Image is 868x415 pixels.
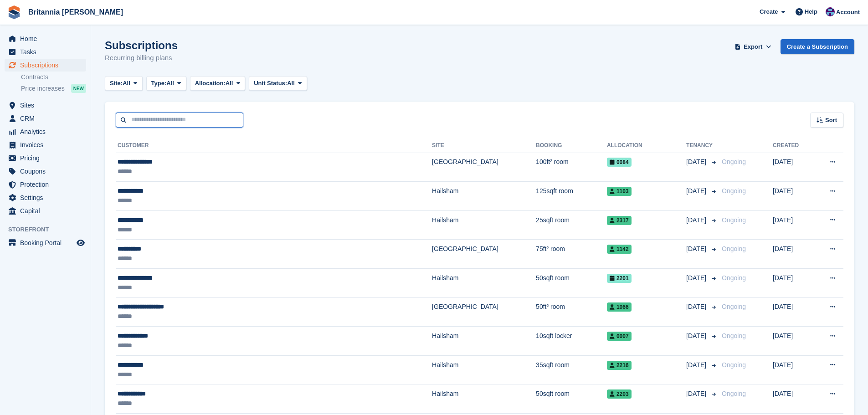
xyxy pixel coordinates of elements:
td: Hailsham [432,269,536,298]
th: Booking [536,138,607,153]
div: NEW [71,84,86,93]
td: 75ft² room [536,240,607,269]
span: [DATE] [686,331,708,341]
span: Pricing [20,152,75,164]
button: Site: All [105,76,143,91]
td: 50sqft room [536,384,607,414]
td: Hailsham [432,210,536,240]
span: [DATE] [686,186,708,196]
span: Sort [825,116,837,125]
td: [DATE] [773,297,813,327]
span: Ongoing [722,216,746,224]
th: Site [432,138,536,153]
span: [DATE] [686,389,708,399]
td: [DATE] [773,240,813,269]
img: stora-icon-8386f47178a22dfd0bd8f6a31ec36ba5ce8667c1dd55bd0f319d3a0aa187defe.svg [7,5,21,19]
span: Ongoing [722,274,746,282]
a: Britannia [PERSON_NAME] [25,5,127,20]
span: [DATE] [686,157,708,167]
span: [DATE] [686,302,708,312]
button: Export [733,39,773,54]
span: 2201 [607,274,632,283]
a: menu [5,112,86,125]
span: Coupons [20,165,75,178]
td: [GEOGRAPHIC_DATA] [432,297,536,327]
span: Protection [20,178,75,191]
a: menu [5,205,86,217]
span: 1066 [607,302,632,312]
span: Ongoing [722,158,746,165]
a: menu [5,32,86,45]
td: [GEOGRAPHIC_DATA] [432,240,536,269]
span: Ongoing [722,187,746,195]
td: [DATE] [773,269,813,298]
td: 35sqft room [536,355,607,384]
span: Booking Portal [20,236,75,249]
span: 0007 [607,332,632,341]
span: [DATE] [686,215,708,225]
span: 2317 [607,216,632,225]
span: 2216 [607,361,632,370]
td: [GEOGRAPHIC_DATA] [432,153,536,182]
span: Invoices [20,138,75,151]
a: Create a Subscription [781,39,854,54]
th: Customer [116,138,432,153]
span: Ongoing [722,303,746,310]
span: Settings [20,191,75,204]
a: menu [5,99,86,112]
span: Storefront [8,225,91,234]
a: menu [5,178,86,191]
span: All [287,79,295,88]
span: [DATE] [686,273,708,283]
td: [DATE] [773,355,813,384]
th: Tenancy [686,138,718,153]
span: Ongoing [722,245,746,252]
button: Unit Status: All [249,76,307,91]
button: Allocation: All [190,76,246,91]
h1: Subscriptions [105,39,178,51]
span: Capital [20,205,75,217]
span: Unit Status: [254,79,287,88]
a: Preview store [75,237,86,248]
a: menu [5,152,86,164]
span: 1103 [607,187,632,196]
span: Export [744,42,762,51]
td: Hailsham [432,182,536,211]
span: Ongoing [722,332,746,339]
a: menu [5,46,86,58]
span: Create [760,7,778,16]
td: [DATE] [773,327,813,356]
span: Type: [151,79,167,88]
span: All [123,79,130,88]
td: 50sqft room [536,269,607,298]
span: Analytics [20,125,75,138]
span: Price increases [21,84,65,93]
span: Sites [20,99,75,112]
span: Tasks [20,46,75,58]
td: 50ft² room [536,297,607,327]
span: CRM [20,112,75,125]
span: All [226,79,233,88]
td: Hailsham [432,355,536,384]
a: menu [5,125,86,138]
span: [DATE] [686,244,708,254]
span: 1142 [607,245,632,254]
a: Price increases NEW [21,83,86,93]
td: [DATE] [773,384,813,414]
span: 2203 [607,389,632,399]
span: Ongoing [722,390,746,397]
td: Hailsham [432,384,536,414]
td: 25sqft room [536,210,607,240]
span: Ongoing [722,361,746,369]
th: Allocation [607,138,686,153]
td: [DATE] [773,153,813,182]
td: 100ft² room [536,153,607,182]
img: Becca Clark [826,7,835,16]
span: [DATE] [686,360,708,370]
a: menu [5,236,86,249]
td: [DATE] [773,182,813,211]
a: menu [5,59,86,72]
a: Contracts [21,73,86,82]
button: Type: All [146,76,186,91]
span: Home [20,32,75,45]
